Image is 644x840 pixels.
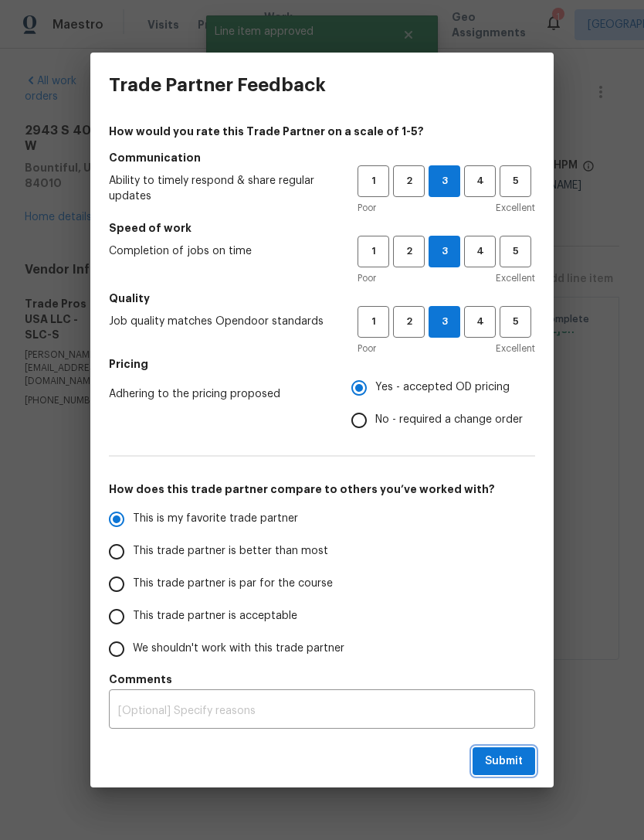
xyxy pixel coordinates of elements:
button: 5 [500,165,531,197]
button: 2 [393,165,425,197]
h5: Comments [109,672,535,687]
span: 3 [429,313,459,331]
h4: How would you rate this Trade Partner on a scale of 1-5? [109,124,535,139]
span: 1 [359,172,388,190]
span: 2 [395,313,423,331]
span: Poor [358,341,376,356]
span: This trade partner is acceptable [133,608,297,624]
span: Poor [358,270,376,286]
span: This trade partner is par for the course [133,576,333,592]
button: 3 [429,306,460,338]
button: Submit [473,747,535,776]
span: Submit [485,752,523,771]
span: Excellent [496,270,535,286]
span: 2 [395,243,423,260]
span: 5 [501,243,530,260]
button: 1 [358,306,389,338]
button: 1 [358,165,389,197]
span: 4 [466,313,494,331]
button: 1 [358,236,389,267]
div: How does this trade partner compare to others you’ve worked with? [109,503,535,665]
span: Excellent [496,341,535,356]
span: Job quality matches Opendoor standards [109,314,333,329]
h3: Trade Partner Feedback [109,74,326,96]
span: 4 [466,243,494,260]
span: 2 [395,172,423,190]
h5: How does this trade partner compare to others you’ve worked with? [109,481,535,497]
button: 4 [464,306,496,338]
span: 1 [359,313,388,331]
span: This trade partner is better than most [133,543,328,559]
span: 1 [359,243,388,260]
span: Completion of jobs on time [109,243,333,259]
button: 4 [464,236,496,267]
button: 5 [500,306,531,338]
span: Poor [358,200,376,216]
h5: Communication [109,150,535,165]
span: Excellent [496,200,535,216]
span: Yes - accepted OD pricing [375,379,510,396]
button: 5 [500,236,531,267]
span: Adhering to the pricing proposed [109,386,327,402]
button: 2 [393,236,425,267]
span: 3 [429,172,459,190]
span: 5 [501,313,530,331]
h5: Speed of work [109,220,535,236]
div: Pricing [351,372,535,437]
span: This is my favorite trade partner [133,511,298,527]
button: 3 [429,165,460,197]
button: 2 [393,306,425,338]
span: 4 [466,172,494,190]
span: 5 [501,172,530,190]
button: 4 [464,165,496,197]
span: No - required a change order [375,412,523,428]
span: 3 [429,243,459,260]
h5: Quality [109,291,535,306]
span: We shouldn't work with this trade partner [133,641,344,657]
h5: Pricing [109,356,535,372]
span: Ability to timely respond & share regular updates [109,173,333,204]
button: 3 [429,236,460,267]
